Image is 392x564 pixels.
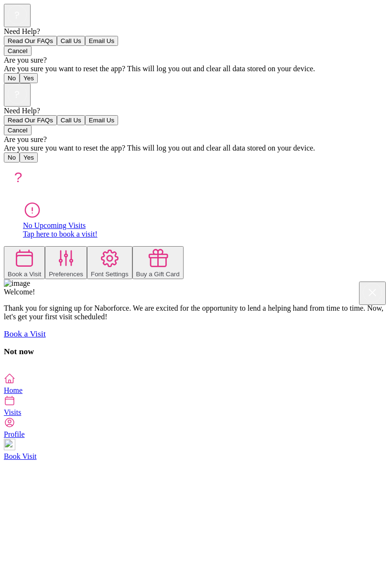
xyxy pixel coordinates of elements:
[87,246,132,279] button: Font Settings
[4,65,388,73] div: Are you sure you want to reset the app? This will log you out and clear all data stored on your d...
[4,73,20,83] button: No
[8,271,41,278] div: Book a Visit
[23,221,388,230] div: No Upcoming Visits
[4,408,21,416] span: Visits
[132,246,184,279] button: Buy a Gift Card
[49,271,83,278] div: Preferences
[4,304,388,321] p: Thank you for signing up for Naborforce. We are excited for the opportunity to lend a helping han...
[45,246,87,279] button: Preferences
[4,439,388,460] a: Book Visit
[4,417,388,438] a: Profile
[136,271,180,278] div: Buy a Gift Card
[4,135,388,144] div: Are you sure?
[57,36,85,46] button: Call Us
[4,36,57,46] button: Read Our FAQs
[4,163,33,191] img: avatar
[4,329,46,338] a: Book a Visit
[20,152,38,163] button: Yes
[4,144,388,152] div: Are you sure you want to reset the app? This will log you out and clear all data stored on your d...
[4,115,57,125] button: Read Our FAQs
[4,452,37,460] span: Book Visit
[4,386,22,394] span: Home
[4,430,25,438] span: Profile
[91,271,129,278] div: Font Settings
[4,56,388,65] div: Are you sure?
[4,279,30,288] img: image
[20,73,38,83] button: Yes
[85,115,118,125] button: Email Us
[23,201,388,239] a: No Upcoming VisitsTap here to book a visit!
[4,373,388,394] a: Home
[4,395,388,416] a: Visits
[23,230,388,239] div: Tap here to book a visit!
[85,36,118,46] button: Email Us
[4,152,20,163] button: No
[4,288,388,296] div: Welcome!
[4,347,34,356] a: Not now
[57,115,85,125] button: Call Us
[4,125,32,135] button: Cancel
[4,246,45,279] button: Book a Visit
[4,27,388,36] div: Need Help?
[4,46,32,56] button: Cancel
[4,107,388,115] div: Need Help?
